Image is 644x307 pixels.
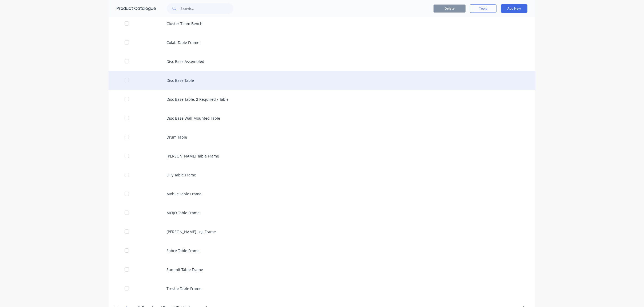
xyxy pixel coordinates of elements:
[181,3,233,14] input: Search...
[109,33,535,52] div: Colab Table Frame
[109,14,535,33] div: Cluster Team Bench
[109,90,535,109] div: Disc Base Table. 2 Required / Table
[109,109,535,128] div: Disc Base Wall Mounted Table
[109,260,535,279] div: Summit Table Frame
[109,279,535,298] div: Trestle Table Frame
[109,184,535,203] div: Mobile Table Frame
[109,203,535,222] div: MOJO Table Frame
[501,4,527,13] button: Add New
[470,4,496,13] button: Tools
[109,52,535,71] div: Disc Base Assembled
[434,5,466,13] button: Delete
[109,128,535,147] div: Drum Table
[109,71,535,90] div: Disc Base Table
[109,165,535,184] div: Lilly Table Frame
[109,241,535,260] div: Sabre Table Frame
[109,147,535,165] div: [PERSON_NAME] Table Frame
[109,222,535,241] div: [PERSON_NAME] Leg Frame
